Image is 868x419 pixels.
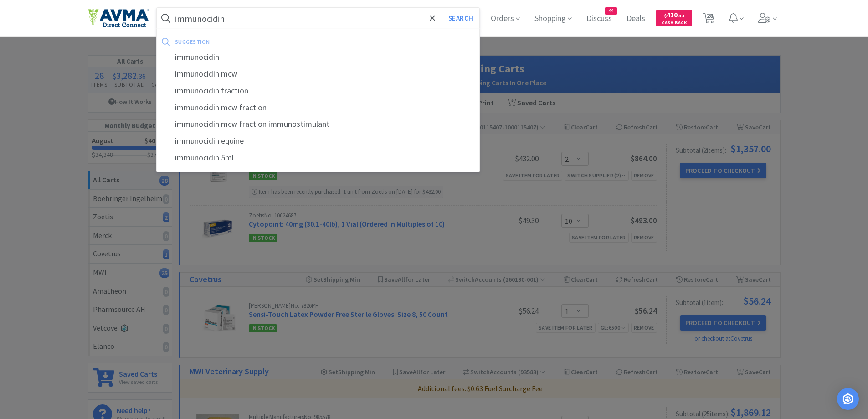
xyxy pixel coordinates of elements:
[175,35,342,49] div: suggestion
[623,15,649,23] a: Deals
[837,388,859,410] div: Open Intercom Messenger
[699,16,718,24] a: 28
[583,15,616,23] a: Discuss44
[157,83,480,99] div: immunocidin fraction
[157,8,480,29] input: Search by item, sku, manufacturer, ingredient, size...
[157,66,480,83] div: immunocidin mcw
[605,8,617,14] span: 44
[664,13,667,19] span: $
[157,150,480,166] div: immunocidin 5ml
[88,9,149,28] img: e4e33dab9f054f5782a47901c742baa9_102.png
[157,133,480,150] div: immunocidin equine
[664,10,684,19] span: 410
[442,8,479,29] button: Search
[656,6,692,31] a: $410.14Cash Back
[662,21,687,26] span: Cash Back
[678,13,684,19] span: . 14
[157,116,480,133] div: immunocidin mcw fraction immunostimulant
[157,99,480,116] div: immunocidin mcw fraction
[157,49,480,66] div: immunocidin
